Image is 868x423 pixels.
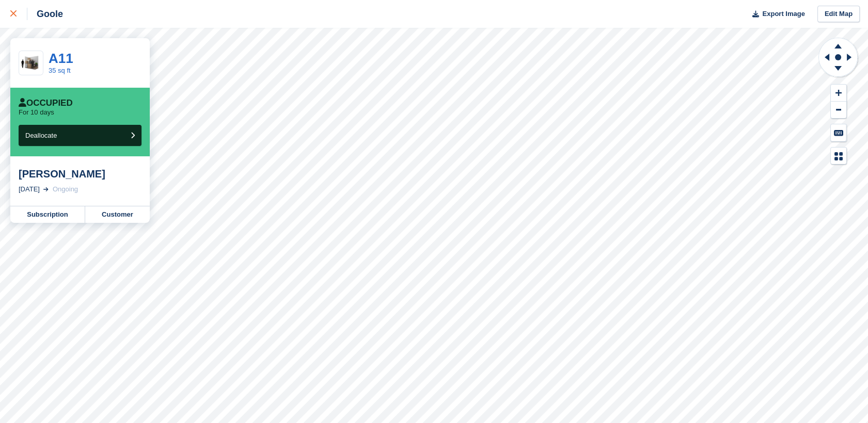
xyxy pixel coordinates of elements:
a: Subscription [10,206,85,223]
img: arrow-right-light-icn-cde0832a797a2874e46488d9cf13f60e5c3a73dbe684e267c42b8395dfbc2abf.svg [43,187,49,191]
button: Deallocate [19,125,141,146]
div: Ongoing [53,184,78,194]
button: Keyboard Shortcuts [831,124,846,141]
button: Export Image [746,6,805,23]
button: Zoom Out [831,102,846,119]
button: Map Legend [831,148,846,165]
a: Edit Map [817,6,860,23]
p: For 10 days [19,108,54,117]
div: Goole [27,8,63,20]
a: A11 [49,51,73,66]
div: [PERSON_NAME] [19,168,141,180]
span: Deallocate [25,132,57,139]
span: Export Image [762,9,804,19]
a: 35 sq ft [49,67,71,74]
img: 32-sqft-unit.jpg [19,54,43,72]
div: Occupied [19,98,73,108]
button: Zoom In [831,85,846,102]
div: [DATE] [19,184,40,194]
a: Customer [85,206,150,223]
